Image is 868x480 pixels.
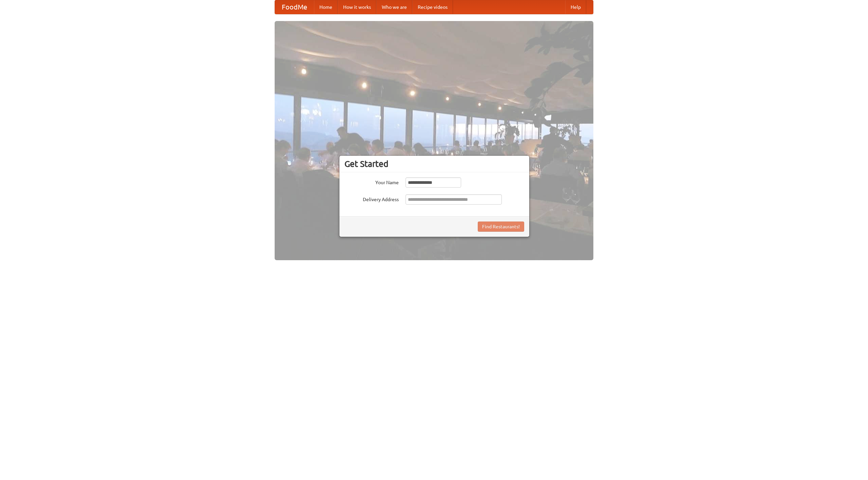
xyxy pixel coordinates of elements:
a: Who we are [376,0,412,14]
label: Delivery Address [344,194,399,203]
button: Find Restaurants! [478,222,524,232]
a: FoodMe [275,0,314,14]
a: Help [565,0,586,14]
a: Recipe videos [412,0,453,14]
h3: Get Started [344,159,524,169]
a: How it works [338,0,376,14]
label: Your Name [344,177,399,186]
a: Home [314,0,338,14]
